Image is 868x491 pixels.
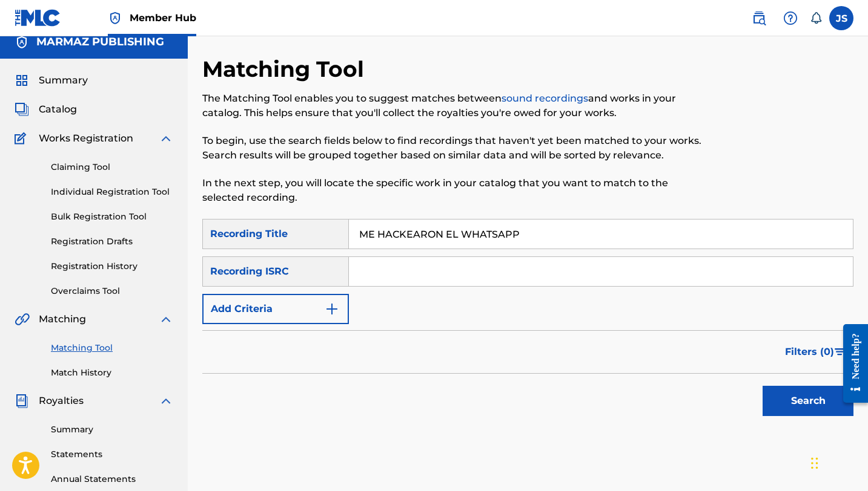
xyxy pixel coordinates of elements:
img: Royalties [15,394,29,408]
img: expand [159,312,173,327]
a: Annual Statements [51,473,173,486]
span: Summary [39,73,88,88]
div: Widget de chat [807,433,868,491]
a: Public Search [747,6,771,30]
a: Registration Drafts [51,235,173,248]
div: Notifications [810,12,822,24]
img: Top Rightsholder [108,11,122,25]
a: Bulk Registration Tool [51,210,173,223]
iframe: Resource Center [834,314,868,412]
a: CatalogCatalog [15,102,77,117]
span: Royalties [39,394,84,408]
span: Works Registration [39,131,133,146]
img: Accounts [15,35,29,50]
img: Matching [15,312,30,327]
p: In the next step, you will locate the specific work in your catalog that you want to match to the... [202,176,704,205]
a: Statements [51,448,173,461]
span: Matching [39,312,86,327]
iframe: Chat Widget [807,433,868,491]
span: Filters ( 0 ) [785,345,834,359]
div: Help [778,6,803,30]
span: Catalog [39,102,77,117]
h2: Matching Tool [202,56,370,83]
img: Works Registration [15,131,30,146]
img: expand [159,131,173,146]
a: Matching Tool [51,342,173,354]
img: 9d2ae6d4665cec9f34b9.svg [325,302,339,316]
span: Member Hub [130,11,196,25]
a: Summary [51,423,173,436]
button: Search [763,386,853,416]
img: help [783,11,798,25]
img: Summary [15,73,29,88]
img: expand [159,394,173,408]
button: Filters (0) [778,337,853,367]
a: Overclaims Tool [51,285,173,298]
img: Catalog [15,102,29,117]
form: Search Form [202,219,853,422]
img: MLC Logo [15,9,61,27]
a: Registration History [51,260,173,273]
a: Claiming Tool [51,161,173,174]
a: SummarySummary [15,73,88,88]
a: sound recordings [502,93,588,104]
p: The Matching Tool enables you to suggest matches between and works in your catalog. This helps en... [202,91,704,120]
h5: MARMAZ PUBLISHING [36,35,164,49]
div: User Menu [829,6,853,30]
a: Individual Registration Tool [51,186,173,198]
p: To begin, use the search fields below to find recordings that haven't yet been matched to your wo... [202,134,704,163]
a: Match History [51,366,173,379]
button: Add Criteria [202,294,349,324]
div: Arrastrar [811,445,818,481]
img: search [752,11,766,25]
